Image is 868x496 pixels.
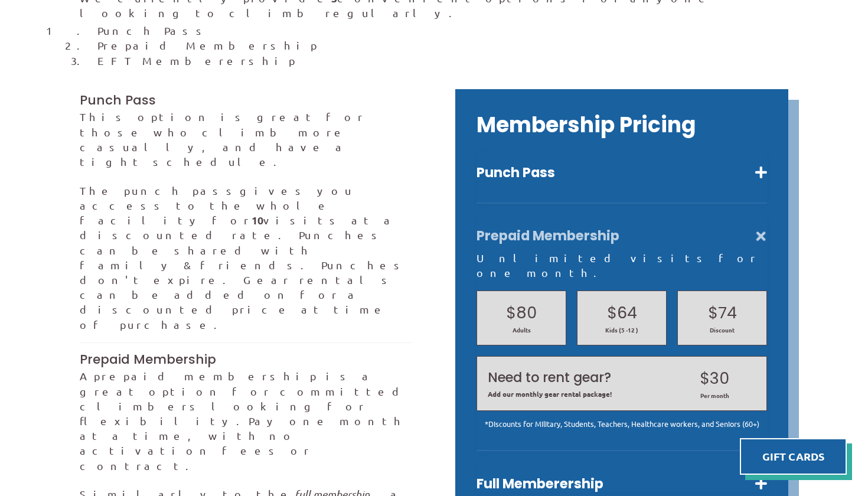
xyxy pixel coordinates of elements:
[488,389,663,399] span: Add our monthly gear rental package!
[588,326,655,334] span: Kids (5 -12 )
[477,110,767,140] h2: Membership Pricing
[488,368,663,387] h2: Need to rent gear?
[80,184,407,331] span: gives you access to the whole facility for visits at a discounted rate. Punches can be shared wit...
[674,391,756,400] span: Per month
[80,109,413,169] p: This option is great for those who climb more casually, and have a tight schedule.
[477,419,767,429] div: *Discounts for Military, Students, Teachers, Healthcare workers, and Seniors (60+)
[97,53,788,68] li: EFT Memberership
[488,326,555,334] span: Adults
[97,23,788,38] li: Punch Pass
[688,326,756,334] span: Discount
[477,250,767,280] div: Unlimited visits for one month.
[688,302,756,324] h2: $74
[80,92,413,109] h3: Punch Pass
[488,302,555,324] h2: $80
[97,38,788,53] li: Prepaid Membership
[80,183,413,332] p: The punch pass
[674,367,756,390] h2: $30
[80,370,410,427] span: A prepaid membership is a great option for committed climbers looking for flexibility.
[252,213,263,227] strong: 10
[588,302,655,324] h2: $64
[80,368,413,472] p: Pay one month at a time, with no activation fees or contract.
[80,351,413,368] h3: Prepaid Membership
